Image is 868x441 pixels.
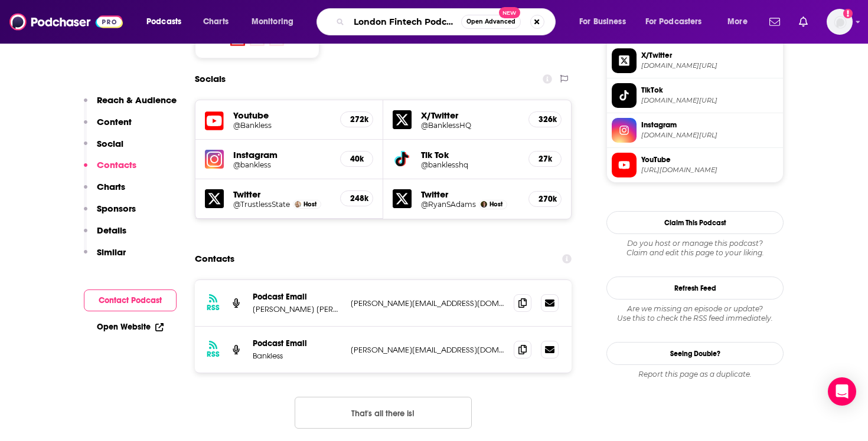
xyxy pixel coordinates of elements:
[84,94,177,116] button: Reach & Audience
[606,304,784,323] div: Are we missing an episode or update? Use this to check the RSS feed immediately.
[606,239,784,258] div: Claim and edit this page to your liking.
[606,211,784,234] button: Claim This Podcast
[253,304,341,314] p: [PERSON_NAME] [PERSON_NAME]
[499,7,520,18] span: New
[295,201,301,208] img: David Hoffman
[349,12,461,31] input: Search podcasts, credits, & more...
[351,298,504,308] p: [PERSON_NAME][EMAIL_ADDRESS][DOMAIN_NAME]
[233,149,331,160] h5: Instagram
[606,342,784,365] a: Seeing Double?
[205,150,224,169] img: iconImage
[328,8,567,35] div: Search podcasts, credits, & more...
[253,351,341,361] p: Bankless
[645,14,702,30] span: For Podcasters
[97,94,177,106] p: Reach & Audience
[719,12,762,31] button: open menu
[490,200,502,208] span: Host
[612,118,778,143] a: Instagram[DOMAIN_NAME][URL]
[84,246,126,268] button: Similar
[97,159,136,170] p: Contacts
[641,120,778,130] span: Instagram
[539,194,552,204] h5: 270k
[843,9,853,18] svg: Add a profile image
[641,96,778,105] span: tiktok.com/@banklesshq
[84,116,132,138] button: Content
[351,345,504,355] p: [PERSON_NAME][EMAIL_ADDRESS][DOMAIN_NAME]
[606,239,784,248] span: Do you host or manage this podcast?
[612,153,778,177] a: YouTube[URL][DOMAIN_NAME]
[207,350,220,359] h3: RSS
[421,200,476,209] a: @RyanSAdams
[253,292,341,302] p: Podcast Email
[146,14,181,30] span: Podcasts
[253,338,341,348] p: Podcast Email
[421,110,519,121] h5: X/Twitter
[84,225,126,246] button: Details
[295,397,472,429] button: Nothing here.
[195,248,234,270] h2: Contacts
[828,377,856,406] div: Open Intercom Messenger
[641,131,778,140] span: instagram.com/bankless
[84,138,123,160] button: Social
[606,277,784,300] button: Refresh Feed
[97,246,126,258] p: Similar
[466,19,515,25] span: Open Advanced
[84,289,177,311] button: Contact Podcast
[827,9,853,35] button: Show profile menu
[304,200,316,208] span: Host
[84,159,136,181] button: Contacts
[421,149,519,160] h5: Tik Tok
[203,14,229,30] span: Charts
[571,12,641,31] button: open menu
[421,121,519,130] a: @BanklessHQ
[827,9,853,35] span: Logged in as melrosepr
[579,14,626,30] span: For Business
[97,116,132,127] p: Content
[794,12,812,32] a: Show notifications dropdown
[233,160,331,169] a: @bankless
[84,203,136,225] button: Sponsors
[481,201,487,208] img: Ryan Sean Adams
[765,12,785,32] a: Show notifications dropdown
[461,15,521,29] button: Open AdvancedNew
[233,200,290,209] a: @TrustlessState
[350,193,363,203] h5: 248k
[97,138,123,149] p: Social
[97,322,164,332] a: Open Website
[233,110,331,121] h5: Youtube
[207,303,220,312] h3: RSS
[539,114,552,124] h5: 326k
[641,85,778,96] span: TikTok
[421,160,519,169] a: @banklesshq
[827,9,853,35] img: User Profile
[421,189,519,200] h5: Twitter
[97,181,125,192] p: Charts
[350,114,363,124] h5: 272k
[233,121,331,130] h5: @Bankless
[641,61,778,70] span: twitter.com/BanklessHQ
[97,203,136,214] p: Sponsors
[243,12,309,31] button: open menu
[195,68,226,90] h2: Socials
[195,12,236,31] a: Charts
[727,14,748,30] span: More
[233,189,331,200] h5: Twitter
[350,154,363,164] h5: 40k
[641,50,778,61] span: X/Twitter
[9,11,123,33] img: Podchaser - Follow, Share and Rate Podcasts
[641,154,778,165] span: YouTube
[606,370,784,379] div: Report this page as a duplicate.
[641,166,778,175] span: https://www.youtube.com/@Bankless
[252,14,293,30] span: Monitoring
[612,48,778,73] a: X/Twitter[DOMAIN_NAME][URL]
[612,83,778,108] a: TikTok[DOMAIN_NAME][URL]
[84,181,125,203] button: Charts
